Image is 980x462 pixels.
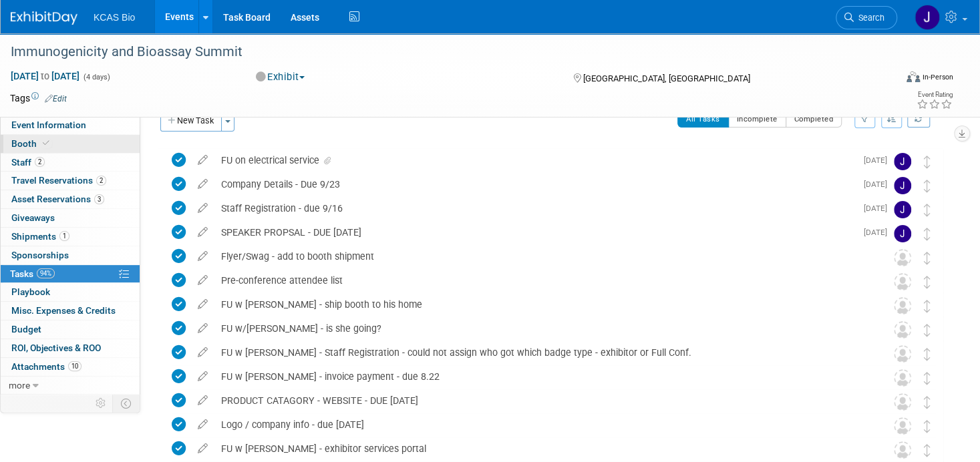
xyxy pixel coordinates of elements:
[11,305,116,316] span: Misc. Expenses & Credits
[11,342,101,353] span: ROI, Objectives & ROO
[11,175,106,186] span: Travel Reservations
[191,154,214,166] a: edit
[924,180,931,192] i: Move task
[924,348,931,361] i: Move task
[1,302,140,320] a: Misc. Expenses & Credits
[1,228,140,246] a: Shipments1
[894,417,911,435] img: Unassigned
[894,153,911,170] img: Jocelyn King
[854,13,884,23] span: Search
[214,389,867,412] div: PRODUCT CATAGORY - WEBSITE - DUE [DATE]
[894,249,911,266] img: Unassigned
[37,268,55,278] span: 94%
[924,420,931,433] i: Move task
[96,176,106,186] span: 2
[11,231,69,242] span: Shipments
[864,156,894,165] span: [DATE]
[894,393,911,411] img: Unassigned
[160,110,222,132] button: New Task
[11,194,104,204] span: Asset Reservations
[191,395,214,407] a: edit
[894,321,911,338] img: Unassigned
[214,197,856,220] div: Staff Registration - due 9/16
[11,212,55,223] span: Giveaways
[11,361,81,372] span: Attachments
[1,246,140,264] a: Sponsorships
[11,157,45,168] span: Staff
[1,154,140,172] a: Staff2
[1,135,140,153] a: Booth
[907,110,930,128] a: Refresh
[836,6,897,29] a: Search
[894,369,911,387] img: Unassigned
[924,156,931,168] i: Move task
[251,70,310,84] button: Exhibit
[11,250,69,260] span: Sponsorships
[11,11,77,25] img: ExhibitDay
[1,116,140,134] a: Event Information
[1,190,140,208] a: Asset Reservations3
[894,225,911,242] img: Jocelyn King
[10,268,55,279] span: Tasks
[90,395,113,412] td: Personalize Event Tab Strip
[677,110,729,128] button: All Tasks
[1,209,140,227] a: Giveaways
[191,274,214,286] a: edit
[864,180,894,189] span: [DATE]
[39,71,51,81] span: to
[82,73,110,81] span: (4 days)
[917,91,953,98] div: Event Rating
[113,395,140,412] td: Toggle Event Tabs
[214,413,867,436] div: Logo / company info - due [DATE]
[214,365,867,388] div: FU w [PERSON_NAME] - invoice payment - due 8.22
[68,361,81,371] span: 10
[11,138,52,149] span: Booth
[583,73,750,83] span: [GEOGRAPHIC_DATA], [GEOGRAPHIC_DATA]
[10,91,67,105] td: Tags
[6,40,873,64] div: Immunogenicity and Bioassay Summit
[1,265,140,283] a: Tasks94%
[1,339,140,357] a: ROI, Objectives & ROO
[35,157,45,167] span: 2
[191,202,214,214] a: edit
[894,441,911,459] img: Unassigned
[924,228,931,240] i: Move task
[11,324,41,334] span: Budget
[214,269,867,292] div: Pre-conference attendee list
[894,297,911,314] img: Unassigned
[894,273,911,290] img: Unassigned
[191,419,214,431] a: edit
[924,252,931,264] i: Move task
[191,178,214,190] a: edit
[191,371,214,383] a: edit
[10,70,80,82] span: [DATE] [DATE]
[924,324,931,336] i: Move task
[915,5,940,30] img: Jocelyn King
[214,293,867,316] div: FU w [PERSON_NAME] - ship booth to his home
[922,72,953,82] div: In-Person
[191,346,214,359] a: edit
[45,94,67,103] a: Edit
[11,120,86,130] span: Event Information
[813,69,953,89] div: Event Format
[864,228,894,237] span: [DATE]
[11,286,50,297] span: Playbook
[214,341,867,364] div: FU w [PERSON_NAME] - Staff Registration - could not assign who got which badge type - exhibitor o...
[894,345,911,363] img: Unassigned
[94,12,135,23] span: KCAS Bio
[191,298,214,310] a: edit
[1,320,140,338] a: Budget
[191,250,214,262] a: edit
[9,380,30,391] span: more
[786,110,842,128] button: Completed
[894,177,911,194] img: Jocelyn King
[214,173,856,196] div: Company Details - Due 9/23
[924,444,931,457] i: Move task
[924,276,931,288] i: Move task
[728,110,786,128] button: Incomplete
[214,221,856,244] div: SPEAKER PROPSAL - DUE [DATE]
[94,194,104,204] span: 3
[1,358,140,376] a: Attachments10
[1,172,140,190] a: Travel Reservations2
[924,396,931,409] i: Move task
